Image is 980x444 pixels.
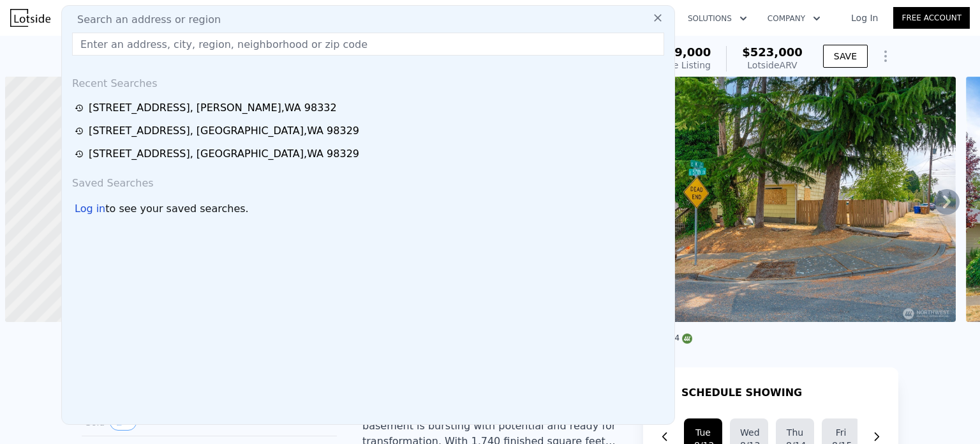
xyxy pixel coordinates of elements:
div: Saved Searches [67,165,669,196]
div: Fri [832,426,850,439]
img: NWMLS Logo [682,333,692,344]
div: [STREET_ADDRESS] , [GEOGRAPHIC_DATA] , WA 98329 [89,146,359,162]
img: Sale: 167355076 Parcel: 100703672 [589,77,956,322]
button: SAVE [823,45,868,68]
img: Lotside [10,9,50,27]
a: [STREET_ADDRESS], [GEOGRAPHIC_DATA],WA 98329 [75,123,665,139]
div: Log in [75,201,105,217]
span: Active Listing [651,60,711,70]
span: to see your saved searches. [105,201,248,217]
div: Tue [694,426,712,439]
a: Free Account [893,7,970,29]
span: Search an address or region [67,12,221,27]
button: Show Options [873,43,898,69]
a: [STREET_ADDRESS], [GEOGRAPHIC_DATA],WA 98329 [75,146,665,162]
div: [STREET_ADDRESS] , [GEOGRAPHIC_DATA] , WA 98329 [89,123,359,139]
button: Company [757,7,831,30]
h1: SCHEDULE SHOWING [681,385,802,401]
button: Solutions [678,7,757,30]
span: $523,000 [742,45,803,59]
div: Recent Searches [67,66,669,96]
a: [STREET_ADDRESS], [PERSON_NAME],WA 98332 [75,100,665,116]
input: Enter an address, city, region, neighborhood or zip code [72,33,664,56]
div: [STREET_ADDRESS] , [PERSON_NAME] , WA 98332 [89,100,337,116]
a: Log In [836,11,893,24]
div: Lotside ARV [742,59,803,72]
div: Wed [740,426,758,439]
span: $399,000 [651,45,711,59]
div: Thu [786,426,804,439]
